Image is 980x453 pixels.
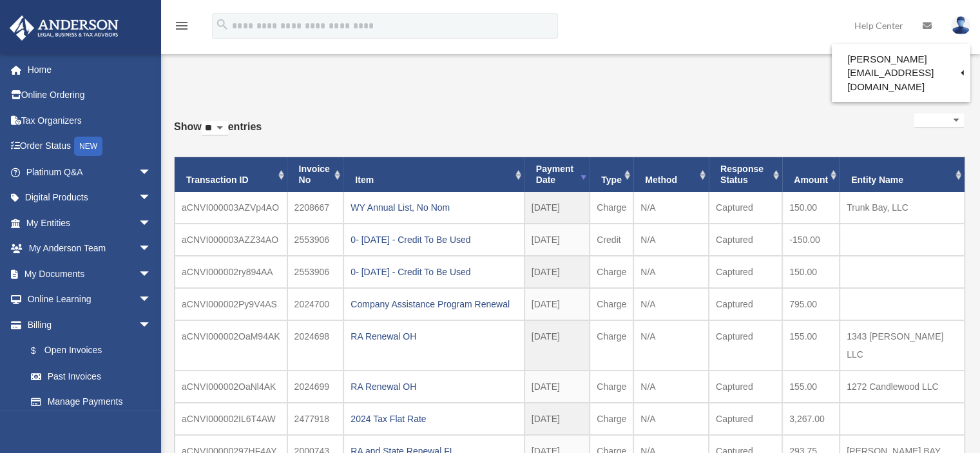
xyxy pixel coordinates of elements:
[215,17,229,32] i: search
[709,224,782,256] td: Captured
[782,224,840,256] td: -150.00
[524,320,590,371] td: [DATE]
[9,210,171,236] a: My Entitiesarrow_drop_down
[782,157,840,192] th: Amount: activate to sort column ascending
[524,192,590,224] td: [DATE]
[74,137,102,156] div: NEW
[18,363,164,389] a: Past Invoices
[9,312,171,338] a: Billingarrow_drop_down
[709,157,782,192] th: Response Status: activate to sort column ascending
[840,371,965,403] td: 1272 Candlewood LLC
[633,403,709,435] td: N/A
[175,192,287,224] td: aCNVI000003AZVp4AO
[782,371,840,403] td: 155.00
[175,403,287,435] td: aCNVI000002IL6T4AW
[343,157,524,192] th: Item: activate to sort column ascending
[782,288,840,320] td: 795.00
[351,378,517,396] div: RA Renewal OH
[351,295,517,313] div: Company Assistance Program Renewal
[174,118,262,149] label: Show entries
[633,157,709,192] th: Method: activate to sort column ascending
[709,371,782,403] td: Captured
[590,403,633,435] td: Charge
[139,312,164,338] span: arrow_drop_down
[633,192,709,224] td: N/A
[782,403,840,435] td: 3,267.00
[139,236,164,262] span: arrow_drop_down
[287,256,344,288] td: 2553906
[832,47,970,99] a: [PERSON_NAME][EMAIL_ADDRESS][DOMAIN_NAME]
[840,320,965,371] td: 1343 [PERSON_NAME] LLC
[287,371,344,403] td: 2024699
[38,343,44,359] span: $
[633,288,709,320] td: N/A
[139,287,164,313] span: arrow_drop_down
[782,320,840,371] td: 155.00
[524,256,590,288] td: [DATE]
[287,320,344,371] td: 2024698
[287,157,344,192] th: Invoice No: activate to sort column ascending
[175,157,287,192] th: Transaction ID: activate to sort column ascending
[709,403,782,435] td: Captured
[524,371,590,403] td: [DATE]
[590,288,633,320] td: Charge
[9,57,171,82] a: Home
[590,371,633,403] td: Charge
[9,108,171,133] a: Tax Organizers
[6,15,122,41] img: Anderson Advisors Platinum Portal
[139,261,164,287] span: arrow_drop_down
[524,288,590,320] td: [DATE]
[9,185,171,211] a: Digital Productsarrow_drop_down
[9,159,171,185] a: Platinum Q&Aarrow_drop_down
[590,256,633,288] td: Charge
[287,224,344,256] td: 2553906
[709,288,782,320] td: Captured
[139,210,164,236] span: arrow_drop_down
[287,288,344,320] td: 2024700
[633,371,709,403] td: N/A
[633,224,709,256] td: N/A
[709,320,782,371] td: Captured
[9,287,171,313] a: Online Learningarrow_drop_down
[351,327,517,345] div: RA Renewal OH
[175,224,287,256] td: aCNVI000003AZZ34AO
[590,192,633,224] td: Charge
[139,185,164,211] span: arrow_drop_down
[175,371,287,403] td: aCNVI000002OaNl4AK
[840,192,965,224] td: Trunk Bay, LLC
[633,256,709,288] td: N/A
[951,16,970,35] img: User Pic
[782,256,840,288] td: 150.00
[174,18,189,34] i: menu
[840,157,965,192] th: Entity Name: activate to sort column ascending
[524,157,590,192] th: Payment Date: activate to sort column ascending
[202,121,228,136] select: Showentries
[709,256,782,288] td: Captured
[9,236,171,262] a: My Anderson Teamarrow_drop_down
[175,288,287,320] td: aCNVI000002Py9V4AS
[175,256,287,288] td: aCNVI000002ry894AA
[175,320,287,371] td: aCNVI000002OaM94AK
[18,389,171,415] a: Manage Payments
[18,338,171,364] a: $Open Invoices
[287,192,344,224] td: 2208667
[524,403,590,435] td: [DATE]
[590,224,633,256] td: Credit
[782,192,840,224] td: 150.00
[351,263,517,281] div: 0- [DATE] - Credit To Be Used
[287,403,344,435] td: 2477918
[709,192,782,224] td: Captured
[9,82,171,108] a: Online Ordering
[9,261,171,287] a: My Documentsarrow_drop_down
[590,320,633,371] td: Charge
[351,231,517,249] div: 0- [DATE] - Credit To Be Used
[9,133,171,160] a: Order StatusNEW
[633,320,709,371] td: N/A
[139,159,164,186] span: arrow_drop_down
[524,224,590,256] td: [DATE]
[174,23,189,34] a: menu
[351,410,517,428] div: 2024 Tax Flat Rate
[590,157,633,192] th: Type: activate to sort column ascending
[351,198,517,217] div: WY Annual List, No Nom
